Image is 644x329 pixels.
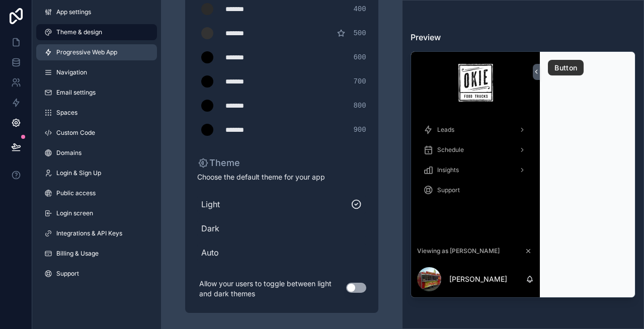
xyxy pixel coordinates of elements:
[56,169,101,177] span: Login & Sign Up
[36,4,157,20] a: App settings
[201,246,362,259] span: Auto
[417,141,534,159] a: Schedule
[411,114,540,242] div: scrollable content
[437,166,459,174] span: Insights
[201,222,362,234] span: Dark
[56,189,96,197] span: Public access
[353,52,366,62] span: 600
[36,266,157,282] a: Support
[197,172,366,182] span: Choose the default theme for your app
[197,156,240,170] p: Theme
[201,198,351,210] span: Light
[417,181,534,199] a: Support
[36,145,157,161] a: Domains
[417,121,534,139] a: Leads
[56,109,77,117] span: Spaces
[36,245,157,262] a: Billing & Usage
[353,28,366,38] span: 500
[36,105,157,121] a: Spaces
[548,60,584,76] button: Button
[36,205,157,221] a: Login screen
[353,125,366,135] span: 900
[36,125,157,141] a: Custom Code
[417,161,534,179] a: Insights
[36,85,157,101] a: Email settings
[56,229,122,237] span: Integrations & API Keys
[437,186,460,194] span: Support
[417,247,500,255] span: Viewing as [PERSON_NAME]
[56,48,117,56] span: Progressive Web App
[56,250,99,258] span: Billing & Usage
[353,76,366,87] span: 700
[437,126,454,134] span: Leads
[353,101,366,111] span: 800
[56,209,93,217] span: Login screen
[36,44,157,60] a: Progressive Web App
[458,64,493,102] img: App logo
[36,185,157,201] a: Public access
[353,4,366,14] span: 400
[56,8,91,16] span: App settings
[36,64,157,80] a: Navigation
[449,274,507,284] p: [PERSON_NAME]
[411,31,635,43] h3: Preview
[56,149,82,157] span: Domains
[437,146,464,154] span: Schedule
[36,225,157,241] a: Integrations & API Keys
[56,28,102,36] span: Theme & design
[56,129,95,137] span: Custom Code
[56,270,79,278] span: Support
[36,24,157,40] a: Theme & design
[36,165,157,181] a: Login & Sign Up
[197,277,346,301] p: Allow your users to toggle between light and dark themes
[56,89,96,97] span: Email settings
[56,68,87,76] span: Navigation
